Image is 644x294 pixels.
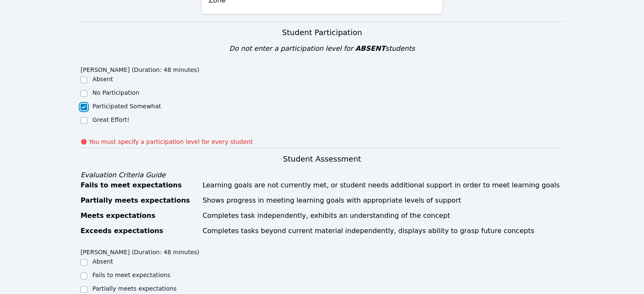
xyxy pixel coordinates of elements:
[80,44,564,54] div: Do not enter a participation level for students
[92,116,129,123] label: Great Effort!
[202,195,564,206] div: Shows progress in meeting learning goals with appropriate levels of support
[80,245,199,257] legend: [PERSON_NAME] (Duration: 48 minutes)
[92,285,177,292] label: Partially meets expectations
[92,103,161,110] label: Participated Somewhat
[89,137,253,146] p: You must specify a participation level for every student
[80,211,197,221] div: Meets expectations
[92,76,113,82] label: Absent
[202,180,564,190] div: Learning goals are not currently met, or student needs additional support in order to meet learni...
[92,258,113,265] label: Absent
[80,195,197,206] div: Partially meets expectations
[80,62,199,75] legend: [PERSON_NAME] (Duration: 48 minutes)
[92,272,170,278] label: Fails to meet expectations
[80,226,197,236] div: Exceeds expectations
[92,89,139,96] label: No Participation
[355,44,385,52] span: ABSENT
[80,170,564,180] div: Evaluation Criteria Guide
[202,211,564,221] div: Completes task independently, exhibits an understanding of the concept
[80,180,197,190] div: Fails to meet expectations
[202,226,564,236] div: Completes tasks beyond current material independently, displays ability to grasp future concepts
[80,27,564,38] h3: Student Participation
[80,153,564,165] h3: Student Assessment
